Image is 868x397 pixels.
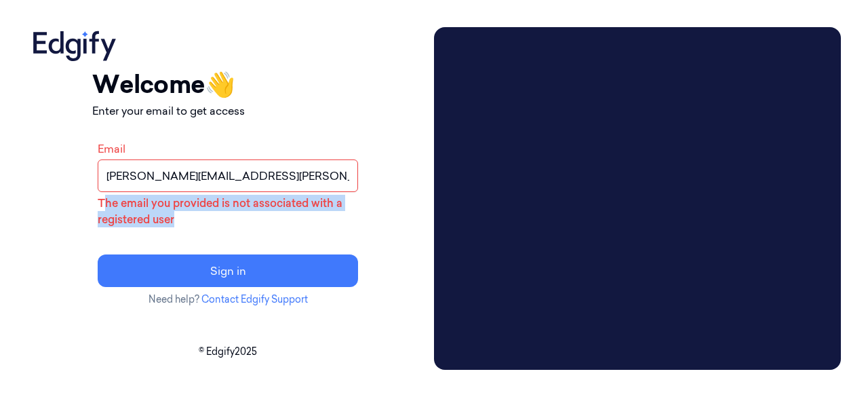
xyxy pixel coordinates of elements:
p: Enter your email to get access [92,102,363,119]
p: The email you provided is not associated with a registered user [98,195,358,227]
a: Contact Edgify Support [201,293,308,305]
label: Email [98,142,125,155]
h1: Welcome 👋 [92,66,363,102]
p: © Edgify 2025 [27,345,429,359]
button: Sign in [98,254,358,287]
p: Need help? [92,292,363,307]
input: name@example.com [98,159,358,192]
